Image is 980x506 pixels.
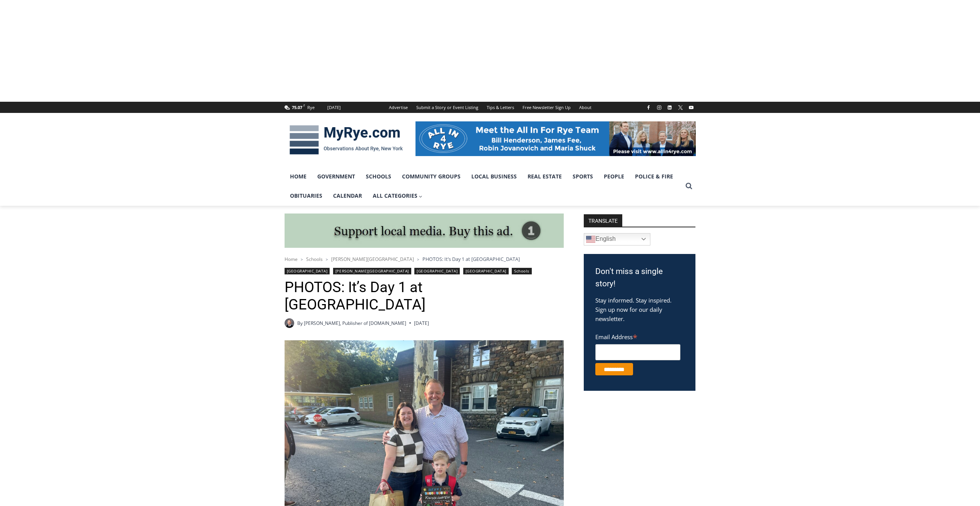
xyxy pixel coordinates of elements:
a: Submit a Story or Event Listing [412,102,482,113]
a: YouTube [687,103,696,112]
h3: Don't miss a single story! [595,266,684,290]
a: Government [312,167,360,186]
a: All Categories [367,186,428,205]
a: [PERSON_NAME], Publisher of [DOMAIN_NAME] [304,320,406,326]
a: Tips & Letters [482,102,518,113]
a: Schools [306,256,323,262]
span: PHOTOS: It’s Day 1 at [GEOGRAPHIC_DATA] [422,256,520,262]
h1: PHOTOS: It’s Day 1 at [GEOGRAPHIC_DATA] [285,279,564,314]
div: Rye [307,104,315,111]
a: Real Estate [522,167,567,186]
nav: Breadcrumbs [285,255,564,263]
a: Community Groups [397,167,466,186]
button: View Search Form [682,179,696,193]
time: [DATE] [414,319,429,327]
a: Sports [567,167,598,186]
nav: Primary Navigation [285,167,682,206]
a: Home [285,256,298,262]
nav: Secondary Navigation [385,102,596,113]
a: [PERSON_NAME][GEOGRAPHIC_DATA] [333,268,411,274]
a: Local Business [466,167,522,186]
a: Obituaries [285,186,328,205]
a: Advertise [385,102,412,113]
a: X [676,103,685,112]
a: English [584,233,650,245]
a: [GEOGRAPHIC_DATA] [414,268,460,274]
span: F [303,103,305,108]
a: Linkedin [665,103,674,112]
img: en [586,235,595,244]
a: Author image [285,318,294,328]
div: [DATE] [327,104,341,111]
a: Facebook [644,103,653,112]
span: By [297,319,303,327]
a: Instagram [655,103,664,112]
a: Schools [512,268,532,274]
strong: TRANSLATE [584,214,622,227]
a: [PERSON_NAME][GEOGRAPHIC_DATA] [331,256,414,262]
p: Stay informed. Stay inspired. Sign up now for our daily newsletter. [595,296,684,323]
span: 75.07 [292,104,302,110]
a: Police & Fire [630,167,678,186]
img: support local media, buy this ad [285,213,564,248]
a: [GEOGRAPHIC_DATA] [463,268,509,274]
a: Calendar [328,186,367,205]
label: Email Address [595,329,680,343]
img: MyRye.com [285,120,408,160]
span: > [301,257,303,262]
a: Free Newsletter Sign Up [518,102,575,113]
a: Schools [360,167,397,186]
a: About [575,102,596,113]
span: All Categories [373,192,423,200]
span: > [326,257,328,262]
a: People [598,167,630,186]
span: > [417,257,419,262]
img: All in for Rye [415,121,696,156]
a: [GEOGRAPHIC_DATA] [285,268,330,274]
a: Home [285,167,312,186]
